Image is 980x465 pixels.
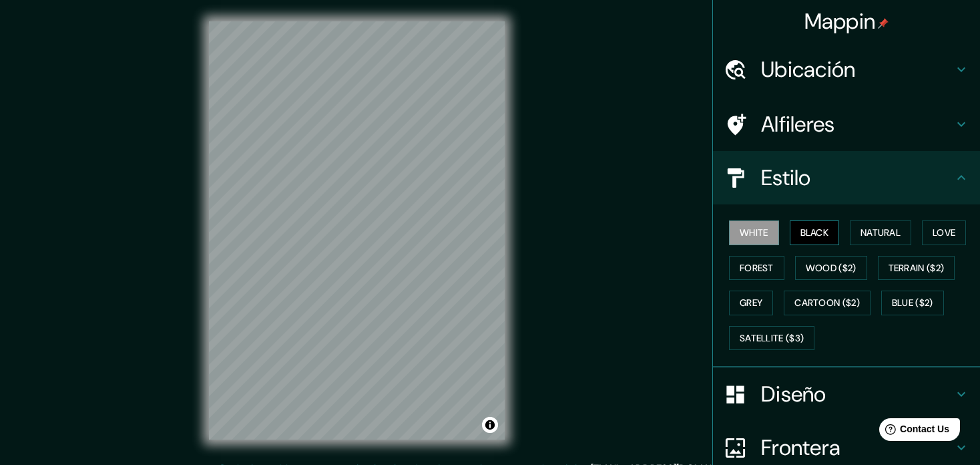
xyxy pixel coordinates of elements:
[209,21,505,440] canvas: Map
[713,43,980,96] div: Ubicación
[804,8,889,35] h4: Mappin
[761,56,953,83] h4: Ubicación
[761,164,953,191] h4: Estilo
[850,220,911,245] button: Natural
[878,256,955,281] button: Terrain ($2)
[761,111,953,138] h4: Alfileres
[790,220,840,245] button: Black
[784,291,871,315] button: Cartoon ($2)
[761,381,953,408] h4: Diseño
[729,220,779,245] button: White
[713,367,980,421] div: Diseño
[729,326,814,351] button: Satellite ($3)
[713,151,980,204] div: Estilo
[922,220,966,245] button: Love
[761,434,953,461] h4: Frontera
[881,291,944,315] button: Blue ($2)
[861,413,965,450] iframe: Help widget launcher
[795,256,867,281] button: Wood ($2)
[713,98,980,151] div: Alfileres
[729,291,773,315] button: Grey
[482,417,498,433] button: Toggle attribution
[878,18,889,29] img: pin-icon.png
[729,256,784,281] button: Forest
